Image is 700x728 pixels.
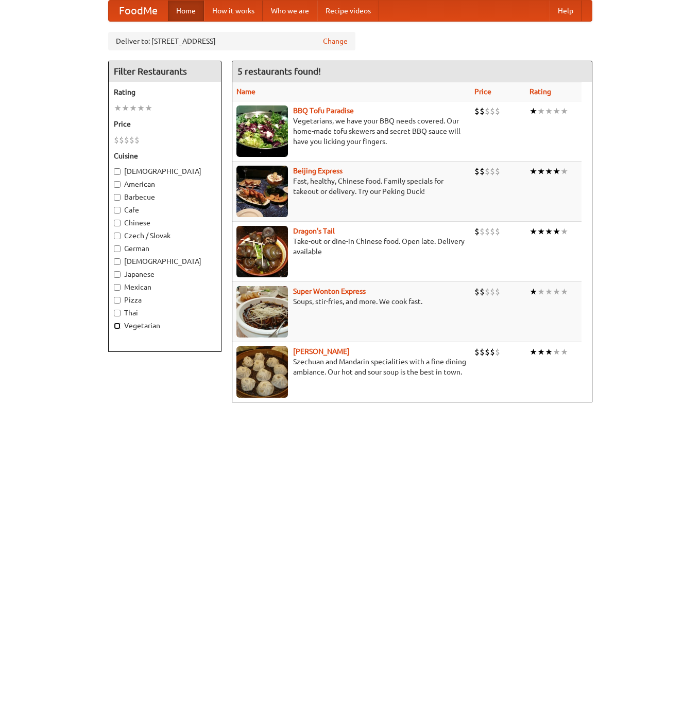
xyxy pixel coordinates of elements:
[560,105,568,117] li: ★
[480,226,485,237] li: $
[114,256,216,267] label: [DEMOGRAPHIC_DATA]
[317,1,379,21] a: Recipe videos
[560,226,568,237] li: ★
[263,1,317,21] a: Who we are
[114,297,121,304] input: Pizza
[485,166,490,177] li: $
[293,287,366,295] a: Super Wonton Express
[236,87,255,96] a: Name
[236,116,467,147] p: Vegetarians, we have your BBQ needs covered. Our home-made tofu skewers and secret BBQ sauce will...
[293,347,350,356] a: [PERSON_NAME]
[114,233,121,239] input: Czech / Slovak
[236,226,288,277] img: dragon.jpg
[485,226,490,237] li: $
[545,226,553,237] li: ★
[474,346,480,358] li: $
[114,295,216,305] label: Pizza
[293,106,354,115] a: BBQ Tofu Paradise
[114,245,121,252] input: German
[114,102,122,114] li: ★
[114,179,216,189] label: American
[114,308,216,318] label: Thai
[474,87,491,96] a: Price
[553,226,560,237] li: ★
[114,323,121,329] input: Vegetarian
[490,346,495,358] li: $
[495,226,500,237] li: $
[114,218,216,228] label: Chinese
[553,105,560,117] li: ★
[145,102,152,114] li: ★
[129,134,134,146] li: $
[530,87,551,96] a: Rating
[114,181,121,188] input: American
[530,226,537,237] li: ★
[114,321,216,331] label: Vegetarian
[236,296,467,307] p: Soups, stir-fries, and more. We cook fast.
[236,166,288,217] img: beijing.jpg
[122,102,129,114] li: ★
[474,226,480,237] li: $
[237,66,321,76] ng-pluralize: 5 restaurants found!
[485,105,490,117] li: $
[114,119,216,129] h5: Price
[134,134,140,146] li: $
[537,105,545,117] li: ★
[114,310,121,316] input: Thai
[114,134,119,146] li: $
[114,258,121,265] input: [DEMOGRAPHIC_DATA]
[114,194,121,201] input: Barbecue
[530,346,537,358] li: ★
[474,286,480,297] li: $
[114,168,121,175] input: [DEMOGRAPHIC_DATA]
[236,236,467,257] p: Take-out or dine-in Chinese food. Open late. Delivery available
[485,346,490,358] li: $
[537,226,545,237] li: ★
[114,207,121,214] input: Cafe
[530,105,537,117] li: ★
[124,134,129,146] li: $
[490,166,495,177] li: $
[204,1,263,21] a: How it works
[114,192,216,202] label: Barbecue
[109,1,168,21] a: FoodMe
[236,176,467,197] p: Fast, healthy, Chinese food. Family specials for takeout or delivery. Try our Peking Duck!
[168,1,204,21] a: Home
[114,269,216,279] label: Japanese
[560,166,568,177] li: ★
[114,271,121,278] input: Japanese
[537,286,545,297] li: ★
[114,205,216,215] label: Cafe
[129,102,137,114] li: ★
[109,61,221,82] h4: Filter Restaurants
[553,346,560,358] li: ★
[545,286,553,297] li: ★
[545,105,553,117] li: ★
[114,284,121,291] input: Mexican
[537,166,545,177] li: ★
[495,166,500,177] li: $
[530,166,537,177] li: ★
[560,286,568,297] li: ★
[480,286,485,297] li: $
[490,286,495,297] li: $
[480,346,485,358] li: $
[119,134,124,146] li: $
[137,102,145,114] li: ★
[293,167,343,175] a: Beijing Express
[114,151,216,161] h5: Cuisine
[114,87,216,97] h5: Rating
[485,286,490,297] li: $
[114,243,216,254] label: German
[323,36,348,46] a: Change
[108,32,355,50] div: Deliver to: [STREET_ADDRESS]
[474,105,480,117] li: $
[530,286,537,297] li: ★
[293,227,335,235] a: Dragon's Tail
[553,166,560,177] li: ★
